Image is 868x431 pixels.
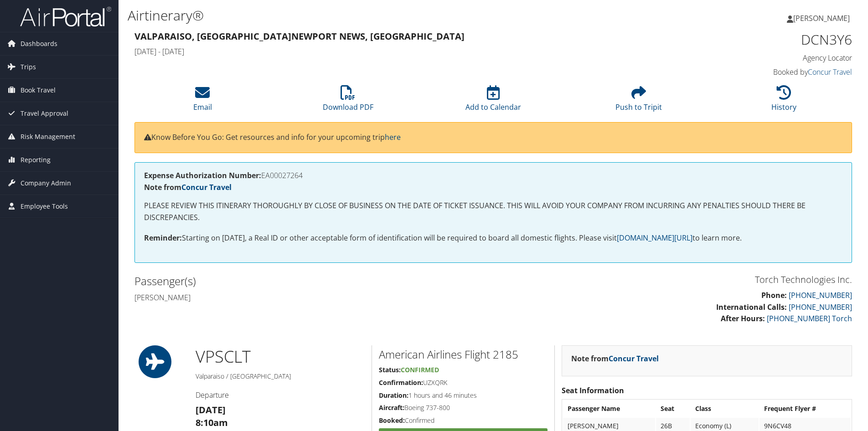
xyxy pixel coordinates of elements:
h5: UZXQRK [379,378,548,387]
a: Push to Tripit [615,90,662,112]
a: Concur Travel [609,354,659,364]
a: Concur Travel [808,67,852,77]
strong: [DATE] [196,404,226,416]
strong: Booked: [379,416,405,425]
span: Book Travel [21,79,56,102]
span: Trips [21,56,36,78]
img: airportal-logo.png [20,6,111,27]
strong: International Calls: [716,302,787,312]
h2: American Airlines Flight 2185 [379,347,548,362]
th: Frequent Flyer # [759,400,851,417]
h1: Airtinerary® [128,6,615,25]
th: Class [691,400,758,417]
p: PLEASE REVIEW THIS ITINERARY THOROUGHLY BY CLOSE OF BUSINESS ON THE DATE OF TICKET ISSUANCE. THIS... [144,200,842,223]
span: Risk Management [21,125,75,148]
h5: Confirmed [379,416,548,425]
a: [DOMAIN_NAME][URL] [617,233,692,243]
span: [PERSON_NAME] [793,13,850,23]
h4: EA00027264 [144,172,842,179]
h3: Torch Technologies Inc. [500,273,852,286]
h4: Departure [196,390,365,400]
strong: 8:10am [196,416,228,429]
a: [PHONE_NUMBER] Torch [767,313,852,323]
a: [PHONE_NUMBER] [789,302,852,312]
p: Starting on [DATE], a Real ID or other acceptable form of identification will be required to boar... [144,232,842,244]
a: Download PDF [323,90,373,112]
strong: Duration: [379,391,408,400]
h4: Agency Locator [683,53,852,63]
span: Company Admin [21,172,71,195]
strong: Note from [144,182,232,192]
strong: Valparaiso, [GEOGRAPHIC_DATA] Newport News, [GEOGRAPHIC_DATA] [134,30,465,42]
span: Employee Tools [21,195,68,218]
h2: Passenger(s) [134,273,486,289]
a: [PHONE_NUMBER] [789,290,852,300]
span: Reporting [21,149,51,171]
a: Concur Travel [181,182,232,192]
a: Add to Calendar [465,90,521,112]
a: Email [193,90,212,112]
h5: Boeing 737-800 [379,403,548,412]
strong: Aircraft: [379,403,404,412]
a: here [385,132,401,142]
strong: After Hours: [721,313,765,323]
h4: [DATE] - [DATE] [134,46,669,56]
strong: Seat Information [562,385,624,395]
span: Confirmed [401,365,439,374]
strong: Expense Authorization Number: [144,170,261,180]
th: Passenger Name [563,400,655,417]
strong: Phone: [761,290,787,300]
span: Dashboards [21,32,57,55]
h4: [PERSON_NAME] [134,292,486,303]
a: History [771,90,796,112]
h5: Valparaiso / [GEOGRAPHIC_DATA] [196,372,365,381]
h1: DCN3Y6 [683,30,852,49]
h4: Booked by [683,67,852,77]
p: Know Before You Go: Get resources and info for your upcoming trip [144,132,842,144]
h1: VPS CLT [196,345,365,368]
strong: Reminder: [144,233,182,243]
h5: 1 hours and 46 minutes [379,391,548,400]
strong: Confirmation: [379,378,423,387]
strong: Status: [379,365,401,374]
a: [PERSON_NAME] [787,5,859,32]
th: Seat [656,400,690,417]
span: Travel Approval [21,102,68,125]
strong: Note from [571,354,659,364]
